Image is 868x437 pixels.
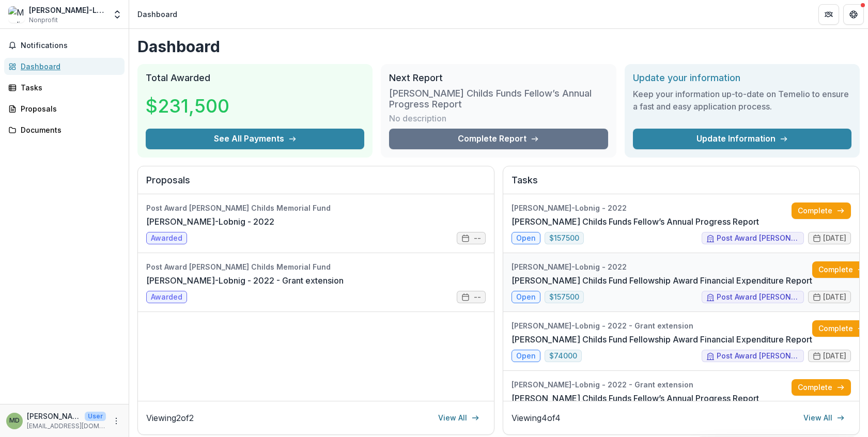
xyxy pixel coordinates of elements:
[389,72,608,84] h2: Next Report
[21,124,116,135] div: Documents
[9,417,20,424] div: Marlis Denk-Lobnig
[512,392,759,404] a: [PERSON_NAME] Childs Funds Fellow’s Annual Progress Report
[27,411,81,422] p: [PERSON_NAME]-Lobnig
[146,129,364,149] button: See All Payments
[146,92,229,120] h3: $231,500
[21,82,116,93] div: Tasks
[792,379,851,396] a: Complete
[29,15,58,25] span: Nonprofit
[633,72,851,84] h2: Update your information
[27,422,106,431] p: [EMAIL_ADDRESS][DOMAIN_NAME]
[137,37,860,56] h1: Dashboard
[512,274,812,287] a: [PERSON_NAME] Childs Fund Fellowship Award Financial Expenditure Report
[389,129,608,149] a: Complete Report
[110,415,122,427] button: More
[4,100,125,117] a: Proposals
[85,412,106,421] p: User
[633,129,851,149] a: Update Information
[512,333,812,346] a: [PERSON_NAME] Childs Fund Fellowship Award Financial Expenditure Report
[4,121,125,138] a: Documents
[146,412,194,424] p: Viewing 2 of 2
[146,215,274,228] a: [PERSON_NAME]-Lobnig - 2022
[432,410,486,426] a: View All
[8,6,25,23] img: Marlis Denk-Lobnig
[797,410,851,426] a: View All
[792,202,851,219] a: Complete
[4,58,125,75] a: Dashboard
[818,4,839,25] button: Partners
[21,103,116,114] div: Proposals
[512,215,759,228] a: [PERSON_NAME] Childs Funds Fellow’s Annual Progress Report
[389,88,608,110] h3: [PERSON_NAME] Childs Funds Fellow’s Annual Progress Report
[843,4,864,25] button: Get Help
[133,7,181,22] nav: breadcrumb
[512,175,851,194] h2: Tasks
[4,79,125,96] a: Tasks
[389,112,446,124] p: No description
[633,88,851,113] h3: Keep your information up-to-date on Temelio to ensure a fast and easy application process.
[29,5,106,15] div: [PERSON_NAME]-Lobnig
[21,61,116,72] div: Dashboard
[21,41,120,50] span: Notifications
[110,4,125,25] button: Open entity switcher
[4,37,125,54] button: Notifications
[146,175,486,194] h2: Proposals
[512,412,561,424] p: Viewing 4 of 4
[146,72,364,84] h2: Total Awarded
[137,9,177,20] div: Dashboard
[146,274,344,287] a: [PERSON_NAME]-Lobnig - 2022 - Grant extension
